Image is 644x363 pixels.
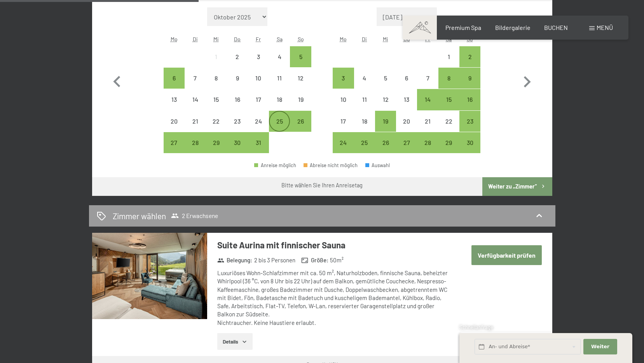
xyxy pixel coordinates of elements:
h3: Suite Aurina mit finnischer Sauna [217,239,449,251]
div: Thu Oct 09 2025 [227,68,248,89]
div: Fri Nov 14 2025 [417,89,438,110]
div: Sun Nov 02 2025 [459,46,480,67]
div: Bitte wählen Sie Ihren Anreisetag [281,181,363,189]
div: Abreise nicht möglich [304,163,358,168]
div: 28 [418,140,437,159]
span: 2 Erwachsene [171,212,218,220]
div: 20 [397,118,416,138]
div: Anreise nicht möglich [396,68,417,89]
div: 8 [206,75,226,94]
div: Anreise möglich [459,132,480,153]
div: 1 [439,54,459,73]
div: Fri Nov 28 2025 [417,132,438,153]
div: Anreise nicht möglich [333,111,354,132]
div: Fri Oct 10 2025 [248,68,269,89]
div: Tue Nov 11 2025 [354,89,375,110]
button: Weiter [583,339,617,355]
div: 25 [270,118,289,138]
div: Tue Nov 04 2025 [354,68,375,89]
div: Anreise möglich [254,163,296,168]
div: Sun Oct 12 2025 [290,68,311,89]
div: Anreise möglich [438,89,459,110]
div: Anreise möglich [459,46,480,67]
button: Vorheriger Monat [106,7,128,154]
div: Sat Oct 25 2025 [269,111,290,132]
div: 16 [460,96,480,116]
div: Anreise möglich [375,111,396,132]
div: 21 [418,118,437,138]
div: 3 [249,54,268,73]
div: Anreise nicht möglich [206,89,227,110]
div: Wed Oct 29 2025 [206,132,227,153]
div: Fri Nov 21 2025 [417,111,438,132]
div: Anreise nicht möglich [248,111,269,132]
div: Tue Oct 14 2025 [185,89,206,110]
div: Anreise möglich [290,46,311,67]
div: Anreise nicht möglich [290,68,311,89]
div: Anreise möglich [375,132,396,153]
div: 4 [355,75,374,94]
div: Sat Oct 04 2025 [269,46,290,67]
div: Anreise möglich [333,68,354,89]
div: Fri Nov 07 2025 [417,68,438,89]
div: Anreise möglich [459,111,480,132]
div: 16 [228,96,247,116]
span: 50 m² [330,256,344,264]
div: Anreise nicht möglich [185,89,206,110]
div: 6 [164,75,184,94]
div: Sat Nov 08 2025 [438,68,459,89]
div: Mon Nov 03 2025 [333,68,354,89]
div: Anreise nicht möglich [333,89,354,110]
div: Thu Oct 16 2025 [227,89,248,110]
div: 8 [439,75,459,94]
div: Fri Oct 03 2025 [248,46,269,67]
div: Fri Oct 17 2025 [248,89,269,110]
div: Mon Oct 27 2025 [164,132,185,153]
div: Sun Nov 23 2025 [459,111,480,132]
div: 1 [206,54,226,73]
div: 3 [333,75,353,94]
div: Wed Oct 15 2025 [206,89,227,110]
div: Anreise nicht möglich [375,89,396,110]
div: Anreise möglich [290,111,311,132]
div: Anreise nicht möglich [206,111,227,132]
div: Thu Oct 23 2025 [227,111,248,132]
div: Thu Nov 06 2025 [396,68,417,89]
div: 22 [206,118,226,138]
div: 20 [164,118,184,138]
div: 10 [249,75,268,94]
div: Thu Oct 30 2025 [227,132,248,153]
div: 14 [185,96,205,116]
div: Wed Nov 19 2025 [375,111,396,132]
button: Nächster Monat [516,7,538,154]
div: Sun Oct 26 2025 [290,111,311,132]
div: 10 [333,96,353,116]
div: Anreise möglich [206,132,227,153]
a: BUCHEN [544,24,568,31]
div: Anreise möglich [354,132,375,153]
div: 28 [185,140,205,159]
div: Sun Oct 19 2025 [290,89,311,110]
div: 11 [270,75,289,94]
div: 7 [418,75,437,94]
div: Anreise möglich [164,132,185,153]
div: Tue Oct 07 2025 [185,68,206,89]
div: 18 [355,118,374,138]
div: 9 [228,75,247,94]
abbr: Samstag [277,36,283,42]
span: Premium Spa [445,24,481,31]
div: Anreise möglich [164,68,185,89]
div: Anreise nicht möglich [354,68,375,89]
div: Anreise möglich [333,132,354,153]
div: Sat Oct 18 2025 [269,89,290,110]
div: Anreise möglich [417,89,438,110]
div: Anreise nicht möglich [375,68,396,89]
div: 5 [376,75,395,94]
strong: Größe : [301,256,328,264]
div: Tue Nov 18 2025 [354,111,375,132]
div: 18 [270,96,289,116]
span: Weiter [591,343,609,350]
div: Sat Nov 15 2025 [438,89,459,110]
button: Details [217,333,253,350]
div: 29 [206,140,226,159]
